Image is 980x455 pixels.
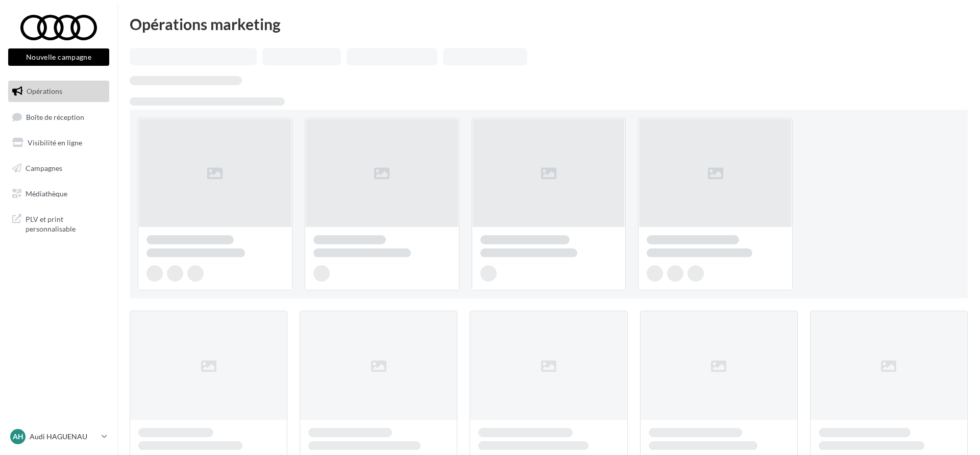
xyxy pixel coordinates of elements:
span: Opérations [27,87,62,95]
span: PLV et print personnalisable [26,212,105,234]
a: Visibilité en ligne [6,132,111,154]
a: Médiathèque [6,183,111,205]
span: Boîte de réception [26,112,84,121]
span: Visibilité en ligne [28,138,82,147]
span: Campagnes [26,164,62,172]
a: Opérations [6,81,111,102]
div: Opérations marketing [130,16,968,32]
a: AH Audi HAGUENAU [8,427,109,446]
span: Médiathèque [26,189,67,197]
span: AH [13,432,23,442]
a: Boîte de réception [6,106,111,128]
button: Nouvelle campagne [8,48,109,66]
p: Audi HAGUENAU [30,432,97,442]
a: PLV et print personnalisable [6,208,111,238]
a: Campagnes [6,158,111,179]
